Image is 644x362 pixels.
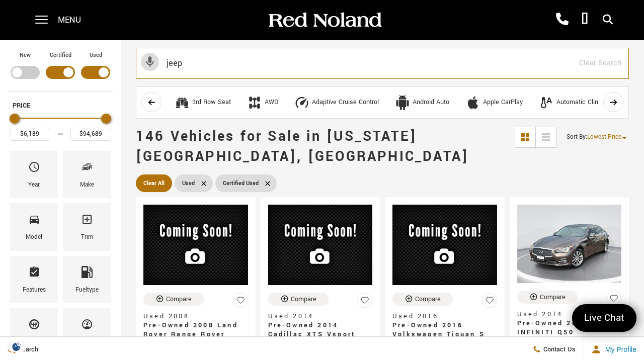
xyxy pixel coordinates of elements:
[143,177,165,190] span: Clear All
[223,177,259,190] span: Certified Used
[603,92,623,112] button: scroll right
[81,316,93,337] span: Mileage
[294,95,309,110] div: Adaptive Cruise Control
[175,95,190,110] div: 3rd Row Seat
[567,133,587,141] span: Sort By :
[584,337,644,362] button: Open user profile menu
[143,312,240,321] span: Used 2008
[28,179,40,191] div: Year
[291,295,316,304] div: Compare
[23,285,46,296] div: Features
[312,98,379,107] div: Adaptive Cruise Control
[268,312,365,321] span: Used 2014
[10,114,20,124] div: Minimum Price
[81,158,93,179] span: Make
[247,95,262,110] div: AWD
[579,311,629,325] span: Live Chat
[75,285,99,296] div: Fueltype
[136,127,469,166] span: 146 Vehicles for Sale in [US_STATE][GEOGRAPHIC_DATA], [GEOGRAPHIC_DATA]
[242,92,284,113] button: AWDAWD
[182,177,195,190] span: Used
[28,316,40,337] span: Transmission
[81,263,93,285] span: Fueltype
[10,203,58,250] div: ModelModel
[606,291,621,310] button: Save Vehicle
[482,293,497,312] button: Save Vehicle
[265,98,278,107] div: AWD
[63,203,111,250] div: TrimTrim
[10,110,111,141] div: Price
[357,293,372,312] button: Save Vehicle
[90,50,102,60] label: Used
[63,151,111,198] div: MakeMake
[10,151,58,198] div: YearYear
[572,304,636,332] a: Live Chat
[143,312,248,348] a: Used 2008Pre-Owned 2008 Land Rover Range Rover HSE
[415,295,441,304] div: Compare
[8,50,113,92] div: Filter by Vehicle Type
[392,205,497,285] img: 2016 Volkswagen Tiguan S
[517,319,614,346] span: Pre-Owned 2014 INFINITI Q50 Premium
[517,291,578,304] button: Compare Vehicle
[556,98,631,107] div: Automatic Climate Control
[26,232,42,243] div: Model
[141,53,159,71] svg: Click to toggle on voice search
[143,293,204,306] button: Compare Vehicle
[136,48,629,79] input: Search Inventory
[517,310,614,319] span: Used 2014
[28,263,40,285] span: Features
[81,211,93,232] span: Trim
[289,92,384,113] button: Adaptive Cruise ControlAdaptive Cruise Control
[540,293,566,302] div: Compare
[539,95,554,110] div: Automatic Climate Control
[169,92,236,113] button: 3rd Row Seat3rd Row Seat
[50,50,71,60] label: Certified
[101,114,111,124] div: Maximum Price
[392,293,453,306] button: Compare Vehicle
[5,341,28,352] img: Opt-Out Icon
[389,92,455,113] button: Android AutoAndroid Auto
[141,92,162,112] button: scroll left
[268,205,373,285] img: 2014 Cadillac XTS Vsport Premium
[601,345,636,353] span: My Profile
[20,50,31,60] label: New
[392,312,497,339] a: Used 2016Pre-Owned 2016 Volkswagen Tiguan S
[395,95,410,110] div: Android Auto
[80,179,94,191] div: Make
[10,308,58,355] div: TransmissionTransmission
[5,341,28,352] section: Click to Open Cookie Consent Modal
[483,98,523,107] div: Apple CarPlay
[460,92,528,113] button: Apple CarPlayApple CarPlay
[70,128,111,141] input: Maximum
[392,321,490,339] span: Pre-Owned 2016 Volkswagen Tiguan S
[10,256,58,303] div: FeaturesFeatures
[517,310,622,346] a: Used 2014Pre-Owned 2014 INFINITI Q50 Premium
[13,101,108,110] h5: Price
[268,312,373,348] a: Used 2014Pre-Owned 2014 Cadillac XTS Vsport Premium
[63,308,111,355] div: MileageMileage
[63,256,111,303] div: FueltypeFueltype
[413,98,449,107] div: Android Auto
[192,98,231,107] div: 3rd Row Seat
[143,205,248,285] img: 2008 Land Rover Range Rover HSE
[533,92,637,113] button: Automatic Climate ControlAutomatic Climate Control
[517,205,622,283] img: 2014 INFINITI Q50 Premium
[587,133,621,141] span: Lowest Price
[143,321,240,348] span: Pre-Owned 2008 Land Rover Range Rover HSE
[541,345,576,354] span: Contact Us
[166,295,192,304] div: Compare
[465,95,480,110] div: Apple CarPlay
[268,293,329,306] button: Compare Vehicle
[28,211,40,232] span: Model
[28,158,40,179] span: Year
[392,312,490,321] span: Used 2016
[233,293,248,312] button: Save Vehicle
[10,128,50,141] input: Minimum
[81,232,93,243] div: Trim
[267,12,382,29] img: Red Noland Auto Group
[268,321,365,348] span: Pre-Owned 2014 Cadillac XTS Vsport Premium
